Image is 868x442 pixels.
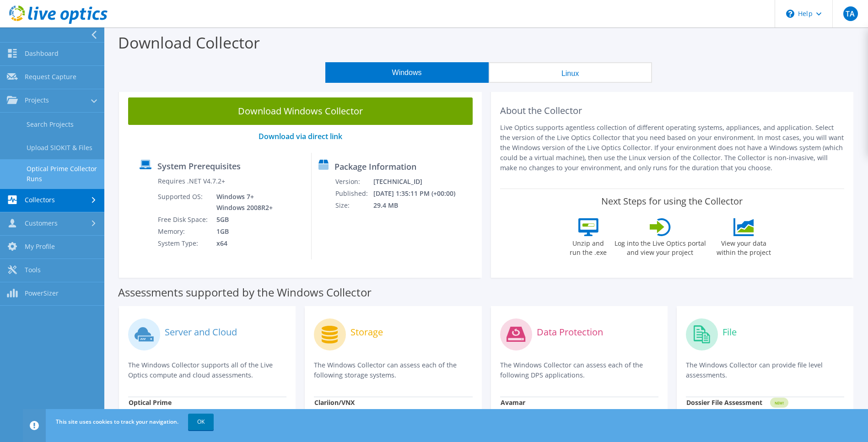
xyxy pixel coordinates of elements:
p: The Windows Collector can assess each of the following storage systems. [314,360,472,380]
td: 5GB [210,214,275,226]
td: Windows 7+ Windows 2008R2+ [210,191,275,214]
p: The Windows Collector can provide file level assessments. [686,360,844,380]
span: TA [843,6,858,21]
td: x64 [210,237,275,249]
label: Server and Cloud [165,328,237,337]
td: [DATE] 1:35:11 PM (+00:00) [373,188,468,199]
label: Requires .NET V4.7.2+ [158,177,225,186]
label: File [722,328,737,337]
label: System Prerequisites [157,162,241,171]
p: Live Optics supports agentless collection of different operating systems, appliances, and applica... [500,123,845,173]
td: Memory: [157,226,210,237]
td: 1GB [210,226,275,237]
label: Download Collector [118,32,260,53]
button: Windows [325,62,489,83]
p: The Windows Collector supports all of the Live Optics compute and cloud assessments. [128,360,286,380]
span: This site uses cookies to track your navigation. [56,418,178,426]
strong: Optical Prime [129,398,172,407]
label: Storage [350,328,383,337]
a: Download via direct link [259,131,342,141]
td: Free Disk Space: [157,214,210,226]
button: Linux [489,62,652,83]
label: Package Information [334,162,416,171]
label: Unzip and run the .exe [567,236,609,257]
label: Assessments supported by the Windows Collector [118,288,372,297]
strong: Dossier File Assessment [686,398,762,407]
a: OK [188,414,214,430]
a: Download Windows Collector [128,97,473,125]
label: Next Steps for using the Collector [601,196,743,207]
td: Version: [335,176,373,188]
td: [TECHNICAL_ID] [373,176,468,188]
td: Published: [335,188,373,199]
svg: \n [786,10,794,18]
p: The Windows Collector can assess each of the following DPS applications. [500,360,658,380]
strong: Avamar [501,398,525,407]
td: Size: [335,199,373,211]
td: Supported OS: [157,191,210,214]
label: Log into the Live Optics portal and view your project [614,236,706,257]
td: 29.4 MB [373,199,468,211]
td: System Type: [157,237,210,249]
h2: About the Collector [500,105,845,116]
tspan: NEW! [774,400,783,405]
label: View your data within the project [711,236,777,257]
strong: Clariion/VNX [314,398,355,407]
label: Data Protection [537,328,603,337]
